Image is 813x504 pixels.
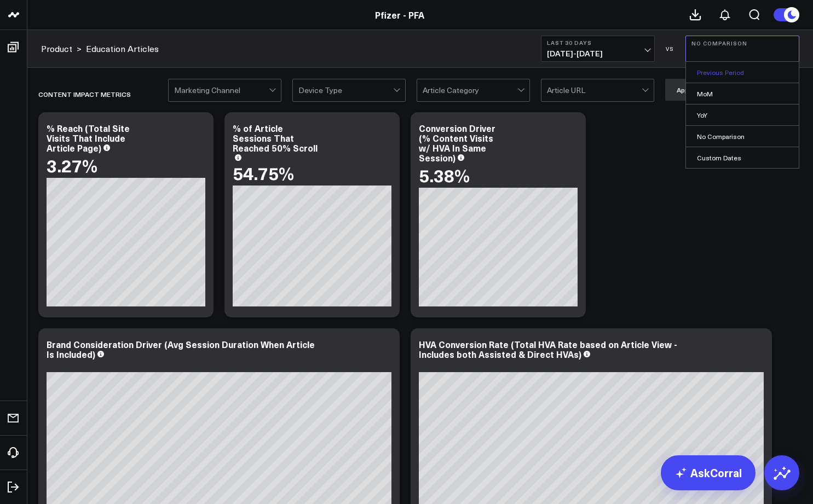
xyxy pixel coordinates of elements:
div: HVA Conversion Rate (Total HVA Rate based on Article View - Includes both Assisted & Direct HVAs) [419,338,677,360]
div: % of Article Sessions That Reached 50% Scroll [233,122,318,154]
a: Product [41,43,72,55]
b: Last 30 Days [547,39,649,46]
a: No Comparison [686,126,799,147]
a: YoY [686,105,799,125]
div: Brand Consideration Driver (Avg Session Duration When Article Is Included) [47,338,315,360]
button: No Comparison [685,36,799,62]
button: Last 30 Days[DATE]-[DATE] [541,36,655,62]
span: [DATE] - [DATE] [547,49,649,58]
div: 5.38% [419,165,470,185]
div: VS [660,45,680,52]
div: Conversion Driver (% Content Visits w/ HVA In Same Session) [419,122,495,164]
a: Previous Period [686,62,799,83]
div: Content Impact Metrics [38,82,131,107]
a: MoM [686,83,799,104]
div: 54.75% [233,163,294,183]
a: AskCorral [661,455,756,490]
a: Pfizer - PFA [375,9,424,21]
a: Education Articles [86,43,159,55]
b: No Comparison [691,40,793,47]
div: > [41,43,82,55]
div: 3.27% [47,155,97,175]
button: Apply Filters [665,79,727,101]
div: % Reach (Total Site Visits That Include Article Page) [47,122,130,154]
a: Custom Dates [686,147,799,168]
